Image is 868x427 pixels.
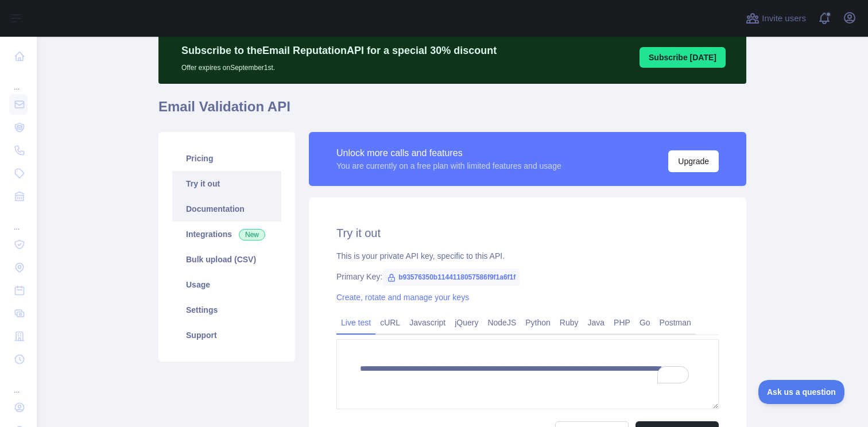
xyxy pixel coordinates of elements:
iframe: Toggle Customer Support [758,380,845,404]
button: Subscribe [DATE] [640,47,726,68]
a: Documentation [172,196,281,222]
div: You are currently on a free plan with limited features and usage [336,160,561,172]
button: Invite users [743,9,808,28]
h1: Email Validation API [158,98,746,125]
a: Bulk upload (CSV) [172,247,281,272]
div: ... [9,209,28,232]
div: ... [9,69,28,92]
a: Try it out [172,171,281,196]
a: Postman [655,313,696,332]
a: Live test [336,313,375,332]
span: Invite users [762,12,806,25]
a: Usage [172,272,281,297]
p: Subscribe to the Email Reputation API for a special 30 % discount [181,42,497,59]
a: Integrations New [172,222,281,247]
a: Support [172,323,281,348]
a: Create, rotate and manage your keys [336,293,469,302]
a: Go [635,313,655,332]
div: This is your private API key, specific to this API. [336,250,719,262]
p: Offer expires on September 1st. [181,59,497,72]
a: Ruby [555,313,583,332]
a: jQuery [450,313,483,332]
a: cURL [375,313,405,332]
button: Upgrade [668,150,719,172]
span: b93576350b1144118057586f9f1a6f1f [382,269,520,286]
a: Pricing [172,146,281,171]
h2: Try it out [336,225,719,241]
div: ... [9,372,28,395]
a: PHP [609,313,635,332]
textarea: To enrich screen reader interactions, please activate Accessibility in Grammarly extension settings [336,339,719,409]
div: Unlock more calls and features [336,146,561,160]
span: New [239,229,265,240]
a: Java [583,313,610,332]
a: Python [521,313,555,332]
a: NodeJS [483,313,521,332]
div: Primary Key: [336,271,719,282]
a: Settings [172,297,281,323]
a: Javascript [405,313,450,332]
